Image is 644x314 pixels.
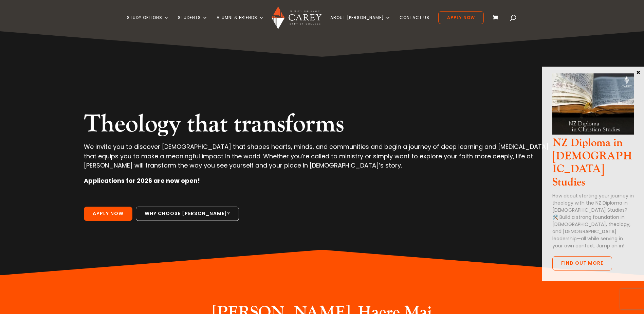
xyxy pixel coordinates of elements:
[217,15,264,31] a: Alumni & Friends
[136,207,239,221] a: Why choose [PERSON_NAME]?
[84,109,560,142] h2: Theology that transforms
[330,15,391,31] a: About [PERSON_NAME]
[552,192,634,249] p: How about starting your journey in theology with the NZ Diploma in [DEMOGRAPHIC_DATA] Studies? 🛠️...
[178,15,208,31] a: Students
[552,256,612,271] a: FInd out more
[84,176,200,185] strong: Applications for 2026 are now open!
[127,15,169,31] a: Study Options
[552,129,634,137] a: NZ Dip
[84,207,132,221] a: Apply Now
[400,15,429,31] a: Contact Us
[438,11,484,24] a: Apply Now
[84,142,560,176] p: We invite you to discover [DEMOGRAPHIC_DATA] that shapes hearts, minds, and communities and begin...
[635,69,642,75] button: Close
[552,73,634,135] img: NZ Dip
[552,137,634,192] h3: NZ Diploma in [DEMOGRAPHIC_DATA] Studies
[272,6,321,29] img: Carey Baptist College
